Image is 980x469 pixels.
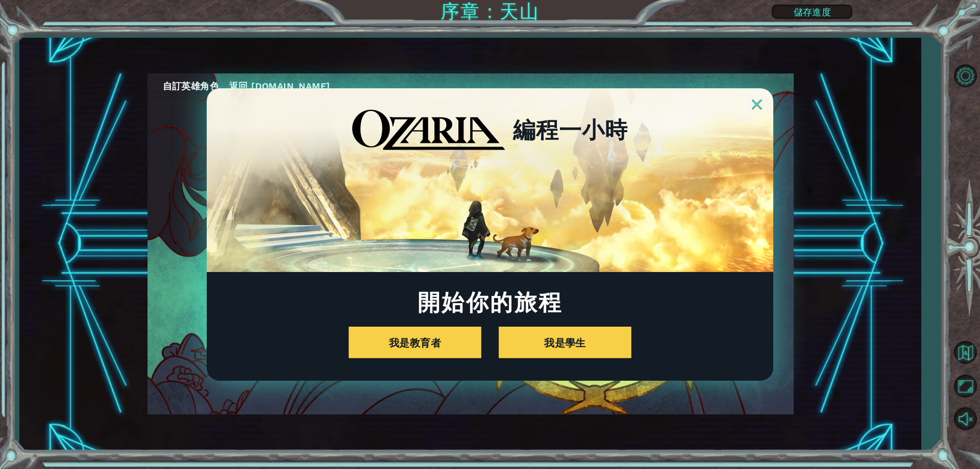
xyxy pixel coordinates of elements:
[499,327,631,358] button: 我是學生
[207,291,773,311] h1: 開始你的旅程
[352,110,505,151] img: blackOzariaWordmark.png
[752,100,762,110] img: ExitButton_Dusk.png
[349,327,481,358] button: 我是教育者
[513,120,627,140] h2: 編程一小時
